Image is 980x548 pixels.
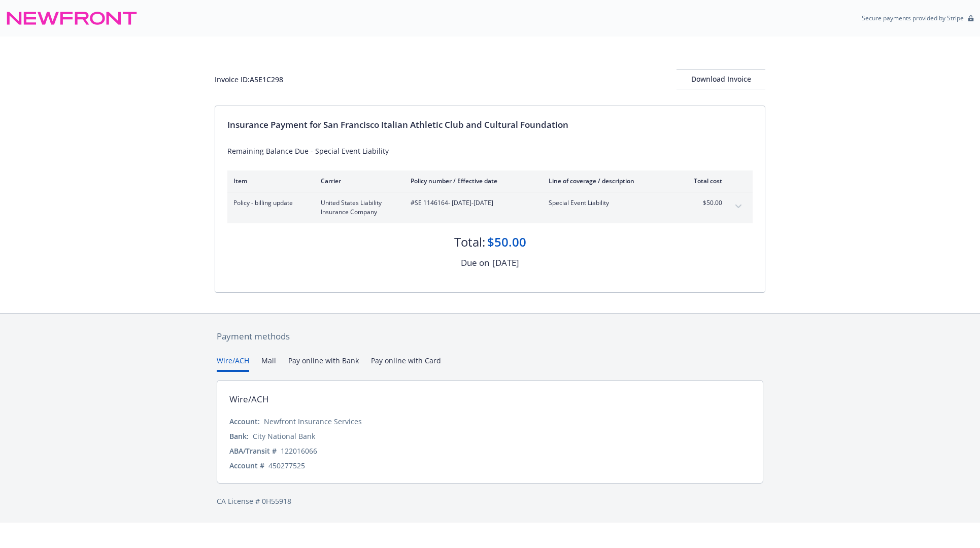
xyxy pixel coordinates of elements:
[227,146,753,156] div: Remaining Balance Due - Special Event Liability
[321,198,394,217] span: United States Liability Insurance Company
[492,256,519,269] div: [DATE]
[227,192,753,223] div: Policy - billing updateUnited States Liability Insurance Company#SE 1146164- [DATE]-[DATE]Special...
[229,416,260,427] div: Account:
[253,431,315,441] div: City National Bank
[261,355,276,372] button: Mail
[227,118,753,131] div: Insurance Payment for San Francisco Italian Athletic Club and Cultural Foundation
[487,233,526,251] div: $50.00
[264,416,362,427] div: Newfront Insurance Services
[454,233,485,251] div: Total:
[411,177,532,185] div: Policy number / Effective date
[549,198,668,208] span: Special Event Liability
[229,393,269,406] div: Wire/ACH
[677,69,765,89] button: Download Invoice
[217,355,249,372] button: Wire/ACH
[549,177,668,185] div: Line of coverage / description
[229,460,264,471] div: Account #
[217,496,763,506] div: CA License # 0H55918
[730,198,747,215] button: expand content
[461,256,489,269] div: Due on
[233,198,305,208] span: Policy - billing update
[411,198,532,208] span: #SE 1146164 - [DATE]-[DATE]
[371,355,441,372] button: Pay online with Card
[684,198,722,208] span: $50.00
[217,330,763,343] div: Payment methods
[288,355,359,372] button: Pay online with Bank
[215,74,283,85] div: Invoice ID: A5E1C298
[321,177,394,185] div: Carrier
[677,70,765,89] div: Download Invoice
[281,446,317,456] div: 122016066
[862,14,964,22] p: Secure payments provided by Stripe
[229,446,277,456] div: ABA/Transit #
[229,431,249,441] div: Bank:
[268,460,305,471] div: 450277525
[684,177,722,185] div: Total cost
[233,177,305,185] div: Item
